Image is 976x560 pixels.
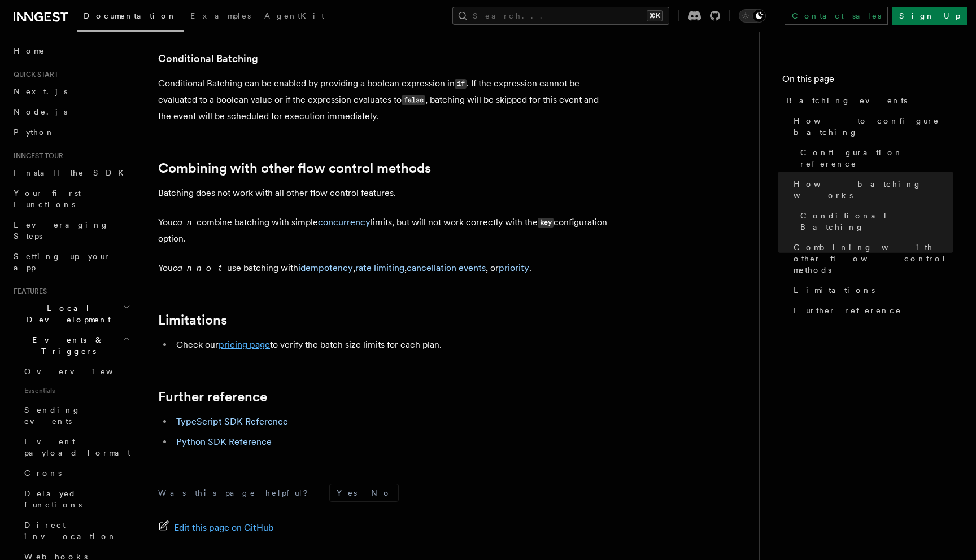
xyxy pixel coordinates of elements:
span: Local Development [9,303,123,325]
code: if [455,79,467,89]
span: AgentKit [264,11,324,20]
a: Edit this page on GitHub [158,520,274,536]
a: Documentation [77,3,184,32]
a: rate limiting [355,262,404,273]
code: false [402,95,425,105]
span: Direct invocation [24,520,117,541]
p: Was this page helpful? [158,487,316,498]
span: Conditional Batching [800,210,953,233]
kbd: ⌘K [647,10,663,21]
button: Yes [330,484,364,501]
span: Leveraging Steps [14,220,109,240]
a: Further reference [789,300,953,321]
li: Check our to verify the batch size limits for each plan. [173,337,610,353]
em: cannot [173,262,227,273]
a: Conditional Batching [158,51,258,67]
span: Overview [24,367,141,376]
span: Combining with other flow control methods [794,242,953,275]
a: concurrency [318,217,371,228]
span: Limitations [794,285,875,296]
span: Event payload format [24,437,130,457]
a: Limitations [158,312,227,328]
a: Home [9,41,133,61]
span: How to configure batching [794,115,953,138]
a: Further reference [158,389,267,405]
a: Crons [20,463,133,483]
p: Batching does not work with all other flow control features. [158,185,610,201]
a: How to configure batching [789,111,953,142]
span: Crons [24,469,62,478]
em: can [173,217,197,228]
span: Configuration reference [800,147,953,169]
p: You use batching with , , , or . [158,260,610,276]
a: Direct invocation [20,515,133,546]
span: Sending events [24,405,81,426]
a: Next.js [9,81,133,102]
a: priority [499,262,529,273]
span: Essentials [20,382,133,400]
a: Python SDK Reference [176,436,272,447]
span: Home [14,45,45,56]
span: Examples [190,11,251,20]
span: Your first Functions [14,189,81,209]
a: Combining with other flow control methods [789,237,953,280]
a: Node.js [9,102,133,122]
a: Delayed functions [20,483,133,515]
a: Combining with other flow control methods [158,160,431,176]
button: Local Development [9,298,133,330]
span: Delayed functions [24,489,82,509]
a: Overview [20,361,133,382]
a: Conditional Batching [796,205,953,237]
a: TypeScript SDK Reference [176,416,288,427]
span: Setting up your app [14,252,111,272]
a: Examples [184,3,258,30]
a: Setting up your app [9,246,133,278]
p: Conditional Batching can be enabled by providing a boolean expression in . If the expression cann... [158,76,610,124]
span: Further reference [794,305,901,316]
button: Search...⌘K [452,7,669,25]
p: You combine batching with simple limits, but will not work correctly with the configuration option. [158,215,610,247]
a: Leveraging Steps [9,215,133,246]
a: cancellation events [407,262,486,273]
span: How batching works [794,178,953,201]
a: pricing page [219,339,270,350]
a: Event payload format [20,431,133,463]
span: Python [14,128,55,137]
span: Inngest tour [9,151,63,160]
span: Features [9,287,47,296]
a: Contact sales [785,7,888,25]
span: Next.js [14,87,67,96]
code: key [538,218,554,228]
button: No [364,484,398,501]
a: Install the SDK [9,163,133,183]
a: idempotency [298,262,353,273]
a: How batching works [789,174,953,205]
a: Sending events [20,400,133,431]
h4: On this page [782,72,953,90]
a: Sign Up [892,7,967,25]
span: Install the SDK [14,168,130,177]
a: Configuration reference [796,142,953,174]
span: Node.js [14,107,67,116]
a: Limitations [789,280,953,300]
a: Batching events [782,90,953,111]
span: Documentation [84,11,177,20]
span: Events & Triggers [9,334,123,357]
a: AgentKit [258,3,331,30]
button: Toggle dark mode [739,9,766,23]
a: Your first Functions [9,183,133,215]
span: Edit this page on GitHub [174,520,274,536]
span: Quick start [9,70,58,79]
a: Python [9,122,133,142]
button: Events & Triggers [9,330,133,361]
span: Batching events [787,95,907,106]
